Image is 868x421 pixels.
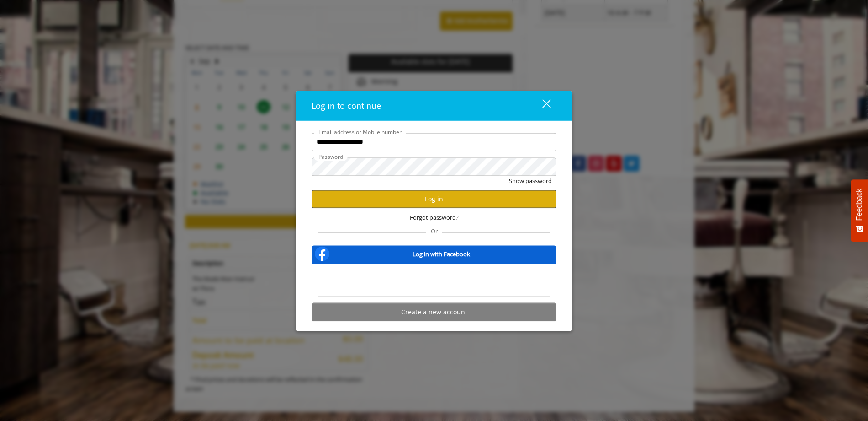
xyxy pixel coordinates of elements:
[313,245,331,263] img: facebook-logo
[314,127,406,136] label: Email address or Mobile number
[312,133,556,151] input: Email address or Mobile number
[312,303,556,321] button: Create a new account
[312,190,556,208] button: Log in
[314,152,348,161] label: Password
[413,249,470,259] b: Log in with Facebook
[312,100,381,111] span: Log in to continue
[410,212,459,222] span: Forgot password?
[509,176,552,185] button: Show password
[532,99,550,113] div: close dialog
[312,157,556,176] input: Password
[388,270,481,291] iframe: Sign in with Google Button
[851,179,868,242] button: Feedback - Show survey
[855,189,863,221] span: Feedback
[426,227,442,235] span: Or
[525,96,556,115] button: close dialog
